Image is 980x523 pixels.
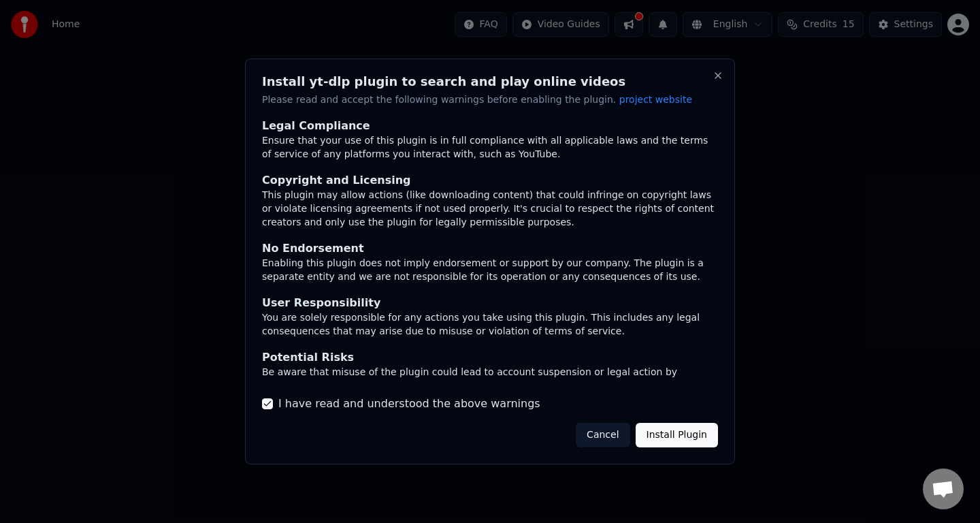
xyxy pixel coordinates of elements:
button: Install Plugin [636,423,718,447]
div: User Responsibility [262,295,718,311]
div: No Endorsement [262,240,718,257]
div: Copyright and Licensing [262,172,718,189]
div: Be aware that misuse of the plugin could lead to account suspension or legal action by affected p... [262,366,718,393]
div: You are solely responsible for any actions you take using this plugin. This includes any legal co... [262,311,718,338]
label: I have read and understood the above warnings [278,396,540,412]
p: Please read and accept the following warnings before enabling the plugin. [262,93,718,107]
div: Potential Risks [262,349,718,366]
div: Ensure that your use of this plugin is in full compliance with all applicable laws and the terms ... [262,134,718,161]
div: This plugin may allow actions (like downloading content) that could infringe on copyright laws or... [262,189,718,229]
button: Cancel [576,423,630,447]
div: Enabling this plugin does not imply endorsement or support by our company. The plugin is a separa... [262,257,718,284]
span: project website [619,94,692,105]
div: Legal Compliance [262,118,718,134]
h2: Install yt-dlp plugin to search and play online videos [262,76,718,88]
